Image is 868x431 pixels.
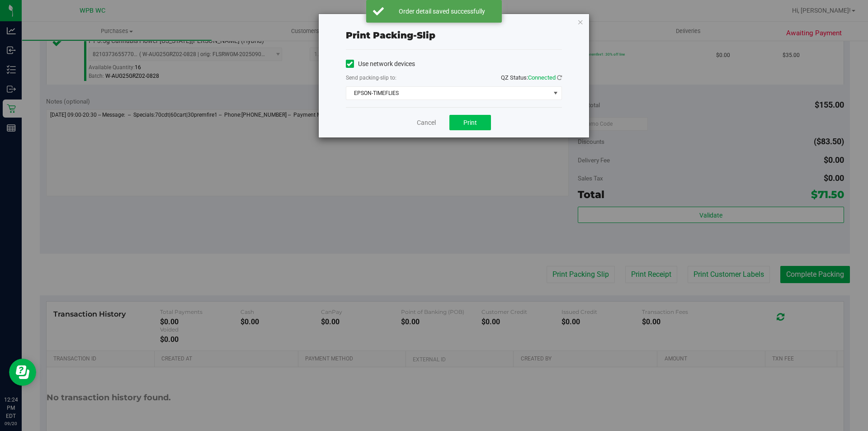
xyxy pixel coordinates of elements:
span: select [550,87,561,99]
button: Print [449,115,491,130]
div: Order detail saved successfully [389,7,495,16]
span: Print packing-slip [346,30,435,41]
span: EPSON-TIMEFLIES [346,87,550,99]
span: Connected [528,74,556,81]
a: Cancel [417,118,436,128]
span: QZ Status: [501,74,562,81]
iframe: Resource center [9,359,36,386]
span: Print [463,119,477,126]
label: Use network devices [346,59,415,69]
label: Send packing-slip to: [346,74,396,82]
